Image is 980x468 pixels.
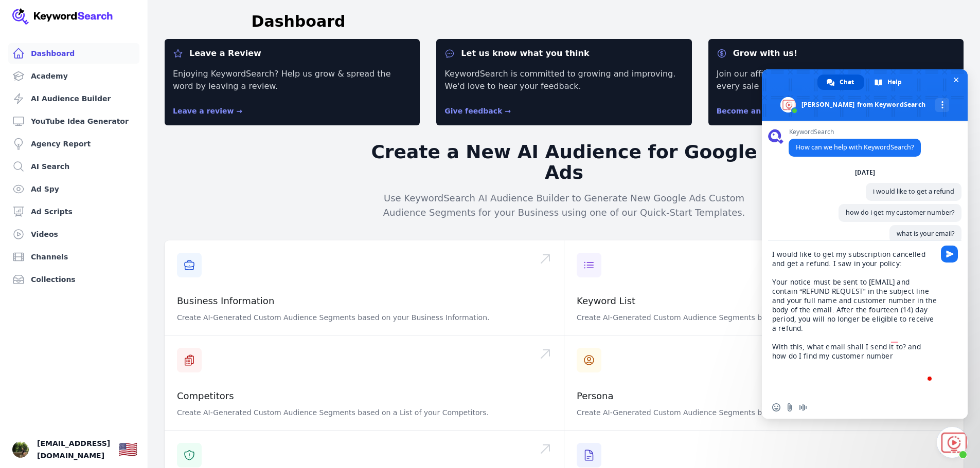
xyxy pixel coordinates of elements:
[8,66,139,86] a: Academy
[8,247,139,267] a: Channels
[236,107,242,115] span: →
[177,390,234,401] a: Competitors
[846,208,954,217] span: how do i get my customer number?
[118,440,137,459] div: 🇺🇸
[118,439,137,460] button: 🇺🇸
[367,142,762,183] h2: Create a New AI Audience for Google Ads
[817,74,864,90] a: Chat
[717,107,803,115] a: Become an affiliate
[951,74,961,85] span: Close chat
[941,246,958,263] span: Send
[177,295,274,306] a: Business Information
[717,47,955,60] dt: Grow with us!
[786,403,794,411] span: Send a file
[12,441,29,458] button: Open user button
[173,47,412,60] dt: Leave a Review
[8,156,139,177] a: AI Search
[8,43,139,64] a: Dashboard
[789,128,921,136] span: KeywordSearch
[577,295,635,306] a: Keyword List
[897,229,954,238] span: what is your email?
[12,8,113,25] img: Your Company
[855,170,875,176] div: [DATE]
[937,427,968,458] a: Close chat
[8,179,139,199] a: Ad Spy
[8,201,139,222] a: Ad Scripts
[8,269,139,290] a: Collections
[444,68,683,92] p: KeywordSearch is committed to growing and improving. We'd love to hear your feedback.
[252,12,346,31] h1: Dashboard
[505,107,511,115] span: →
[717,68,955,92] p: Join our affiliate program and earn 30% commission on every sale you refer.
[8,88,139,109] a: AI Audience Builder
[772,403,780,411] span: Insert an emoji
[12,441,29,458] img: Camila Monet Jaylo
[8,134,139,154] a: Agency Report
[444,107,511,115] a: Give feedback
[799,403,807,411] span: Audio message
[796,143,914,152] span: How can we help with KeywordSearch?
[37,437,110,462] span: [EMAIL_ADDRESS][DOMAIN_NAME]
[444,47,683,60] dt: Let us know what you think
[8,224,139,245] a: Videos
[772,241,937,396] textarea: To enrich screen reader interactions, please activate Accessibility in Grammarly extension settings
[577,390,614,401] a: Persona
[8,111,139,132] a: YouTube Idea Generator
[173,68,412,92] p: Enjoying KeywordSearch? Help us grow & spread the word by leaving a review.
[173,107,242,115] a: Leave a review
[887,74,902,90] span: Help
[367,191,762,220] p: Use KeywordSearch AI Audience Builder to Generate New Google Ads Custom Audience Segments for you...
[873,187,954,196] span: i would like to get a refund
[865,74,912,90] a: Help
[840,74,854,90] span: Chat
